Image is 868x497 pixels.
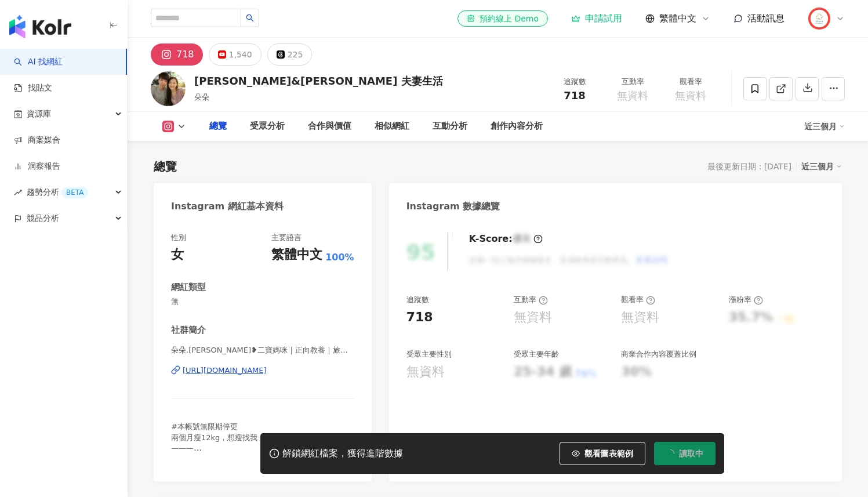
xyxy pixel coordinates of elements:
[406,295,429,305] div: 追蹤數
[406,363,445,381] div: 無資料
[584,449,633,458] span: 觀看圖表範例
[571,13,622,24] a: 申請試用
[229,46,252,63] div: 1,540
[707,162,791,171] div: 最後更新日期：[DATE]
[171,281,206,293] div: 網紅類型
[171,200,284,213] div: Instagram 網紅基本資料
[801,159,842,174] div: 近三個月
[194,74,443,88] div: [PERSON_NAME]&[PERSON_NAME] 夫妻生活
[176,46,194,63] div: 718
[282,448,403,460] div: 解鎖網紅檔案，獲得進階數據
[514,295,548,305] div: 互動率
[808,8,830,30] img: %E9%9A%A8%E5%BD%A2%E5%89%B5%E6%84%8F_logo_1200x1200.png
[171,233,186,243] div: 性別
[679,449,703,458] span: 讀取中
[675,90,706,101] span: 無資料
[433,119,467,133] div: 互動分析
[469,233,543,245] div: K-Score :
[288,46,303,63] div: 225
[666,449,674,458] span: loading
[14,82,52,94] a: 找貼文
[553,76,597,88] div: 追蹤數
[308,119,351,133] div: 合作與價值
[747,13,785,24] span: 活動訊息
[491,119,543,133] div: 創作內容分析
[209,43,262,66] button: 1,540
[14,135,60,146] a: 商案媒合
[209,119,227,133] div: 總覽
[27,101,51,127] span: 資源庫
[617,90,648,101] span: 無資料
[621,349,696,360] div: 商業合作內容覆蓋比例
[659,12,696,25] span: 繁體中文
[406,349,452,360] div: 受眾主要性別
[27,179,88,205] span: 趨勢分析
[154,158,177,175] div: 總覽
[14,161,60,172] a: 洞察報告
[171,365,354,376] a: [URL][DOMAIN_NAME]
[457,10,548,27] a: 預約線上 Demo
[621,295,655,305] div: 觀看率
[621,309,659,327] div: 無資料
[171,324,206,336] div: 社群簡介
[151,71,186,106] img: KOL Avatar
[729,295,763,305] div: 漲粉率
[61,187,88,198] div: BETA
[267,43,313,66] button: 225
[564,89,586,101] span: 718
[9,15,71,38] img: logo
[14,56,63,68] a: searchAI 找網紅
[14,188,22,197] span: rise
[514,309,552,327] div: 無資料
[325,251,354,264] span: 100%
[271,246,322,264] div: 繁體中文
[514,349,559,360] div: 受眾主要年齡
[246,14,254,22] span: search
[804,117,845,136] div: 近三個月
[171,345,354,355] span: 朵朵.[PERSON_NAME]❥二寶媽咪｜正向教養｜旅行美食｜親子日常 | feeling3204
[171,246,184,264] div: 女
[560,442,645,465] button: 觀看圖表範例
[406,200,500,213] div: Instagram 數據總覽
[467,13,539,24] div: 預約線上 Demo
[151,43,203,66] button: 718
[669,76,713,88] div: 觀看率
[611,76,655,88] div: 互動率
[375,119,409,133] div: 相似網紅
[406,309,433,327] div: 718
[654,442,716,465] button: 讀取中
[171,296,354,307] span: 無
[171,422,312,463] span: #本帳號無限期停更 兩個月瘦12kg，想瘦找我 @pandorasdo ——— FB🔍朵朵說什麼
[271,233,302,243] div: 主要語言
[250,119,285,133] div: 受眾分析
[27,205,59,231] span: 競品分析
[183,365,267,376] div: [URL][DOMAIN_NAME]
[194,93,209,101] span: 朵朵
